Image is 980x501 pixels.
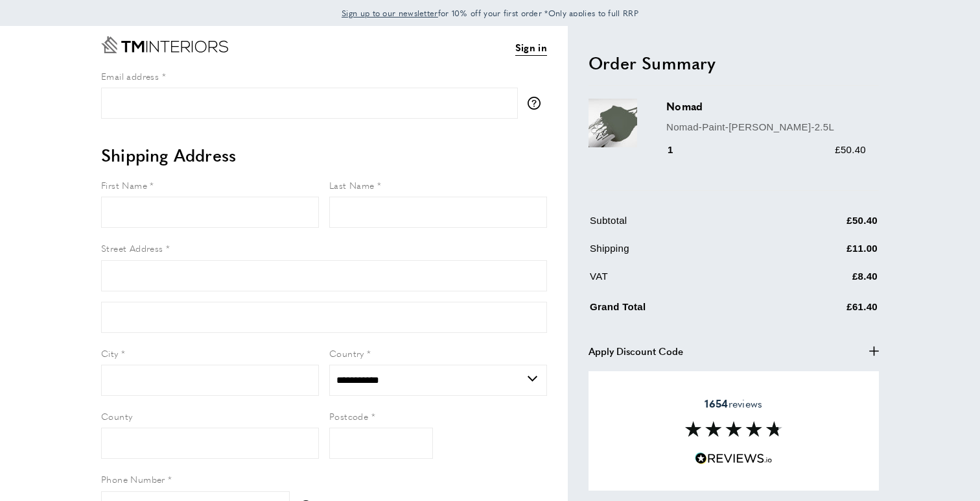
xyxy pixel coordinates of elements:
span: Email address [101,69,159,82]
span: Street Address [101,241,163,254]
img: Reviews section [685,421,782,437]
button: More information [528,97,547,110]
span: Country [329,347,364,360]
span: £50.40 [835,144,866,155]
span: Apply Discount Code [589,343,683,359]
a: Sign up to our newsletter [342,6,438,19]
div: 1 [666,142,692,158]
span: reviews [705,397,762,410]
span: Postcode [329,409,368,422]
span: County [101,409,132,422]
td: Subtotal [590,213,775,238]
td: £8.40 [776,269,878,294]
td: £11.00 [776,241,878,266]
strong: 1654 [705,396,728,411]
h2: Order Summary [589,51,879,75]
img: Reviews.io 5 stars [695,452,773,465]
td: VAT [590,269,775,294]
h3: Nomad [666,99,866,114]
h2: Shipping Address [101,143,547,167]
td: Grand Total [590,297,775,324]
span: Last Name [329,178,375,191]
td: £61.40 [776,297,878,324]
td: Shipping [590,241,775,266]
span: First Name [101,178,147,191]
a: Go to Home page [101,36,228,53]
a: Sign in [515,40,547,56]
p: Nomad-Paint-[PERSON_NAME]-2.5L [666,119,866,135]
img: Nomad [589,99,637,147]
span: Phone Number [101,472,165,485]
span: City [101,347,119,360]
span: for 10% off your first order *Only applies to full RRP [342,7,638,19]
td: £50.40 [776,213,878,238]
